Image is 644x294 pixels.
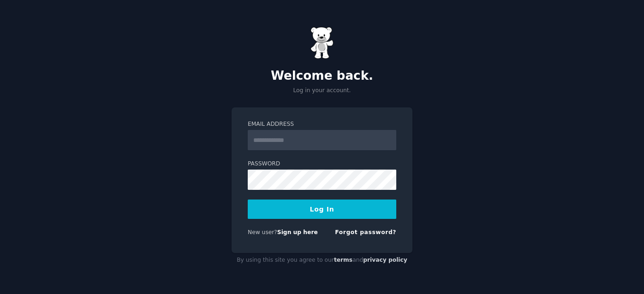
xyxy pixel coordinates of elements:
a: terms [334,257,352,263]
button: Log In [248,200,396,219]
h2: Welcome back. [232,69,412,83]
p: Log in your account. [232,87,412,95]
div: By using this site you agree to our and [232,253,412,268]
a: Forgot password? [335,229,396,235]
a: Sign up here [277,229,318,235]
span: New user? [248,229,277,235]
label: Email Address [248,120,396,129]
a: privacy policy [363,257,407,263]
img: Gummy Bear [310,27,334,59]
label: Password [248,160,396,168]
